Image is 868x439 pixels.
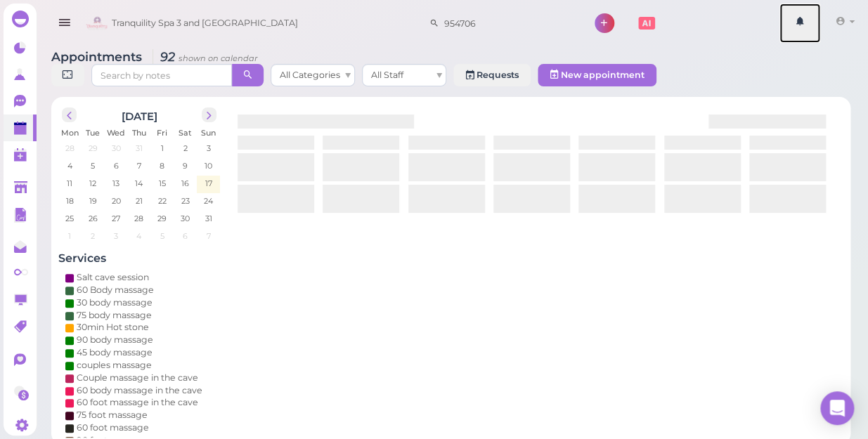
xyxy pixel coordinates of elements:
span: 13 [111,177,121,190]
span: All Categories [280,70,340,80]
div: 75 body massage [77,309,152,322]
span: 3 [205,142,212,155]
span: 4 [135,230,143,242]
span: 7 [205,230,212,242]
div: 60 Body massage [77,284,154,296]
span: 14 [134,177,144,190]
span: Sat [179,128,192,138]
div: 75 foot massage [77,409,148,421]
span: 2 [89,230,96,242]
span: All Staff [371,70,403,80]
span: 27 [110,212,122,225]
span: 17 [204,177,214,190]
span: Wed [107,128,125,138]
div: 45 body massage [77,346,153,359]
span: Mon [61,128,79,138]
span: Thu [132,128,146,138]
span: 22 [157,195,168,207]
span: 8 [158,159,166,172]
div: 60 foot massage in the cave [77,396,198,409]
h2: [DATE] [122,107,157,123]
span: 21 [134,195,144,207]
span: Sun [201,128,216,138]
span: 4 [66,159,74,172]
span: 24 [202,195,214,207]
span: 30 [110,142,122,155]
span: 23 [180,195,191,207]
span: 15 [157,177,167,190]
span: 3 [112,230,119,242]
span: New appointment [561,70,644,80]
button: New appointment [538,64,656,86]
span: 7 [136,159,143,172]
button: prev [62,107,77,122]
span: 29 [156,212,168,225]
div: Salt cave session [77,271,149,284]
div: 90 body massage [77,334,153,346]
span: 28 [133,212,145,225]
span: 10 [203,159,214,172]
span: 16 [180,177,190,190]
div: couples massage [77,359,152,372]
i: 92 [153,49,258,64]
span: 5 [89,159,96,172]
div: Open Intercom Messenger [820,391,854,425]
span: Tranquility Spa 3 and [GEOGRAPHIC_DATA] [112,4,298,43]
span: 20 [110,195,122,207]
div: Couple massage in the cave [77,372,198,384]
button: next [202,107,216,122]
input: Search customer [439,12,576,34]
span: 5 [159,230,166,242]
span: 1 [67,230,72,242]
div: 30 body massage [77,296,153,309]
a: Requests [453,64,531,86]
span: 12 [88,177,98,190]
span: Appointments [51,49,145,64]
span: 11 [65,177,74,190]
span: 2 [182,142,189,155]
span: 28 [64,142,76,155]
span: 25 [64,212,75,225]
input: Search by notes [91,64,232,86]
span: 29 [87,142,99,155]
span: 31 [204,212,214,225]
span: 9 [181,159,189,172]
small: shown on calendar [179,53,258,63]
div: 30min Hot stone [77,321,149,334]
span: Fri [157,128,167,138]
span: 1 [160,142,165,155]
span: 26 [87,212,99,225]
span: 31 [134,142,144,155]
span: 6 [181,230,189,242]
span: 18 [65,195,75,207]
div: 60 body massage in the cave [77,384,202,397]
div: 60 foot massage [77,421,149,434]
span: 30 [179,212,191,225]
h4: Services [58,251,220,265]
span: Tue [86,128,100,138]
span: 19 [88,195,98,207]
span: 6 [112,159,120,172]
